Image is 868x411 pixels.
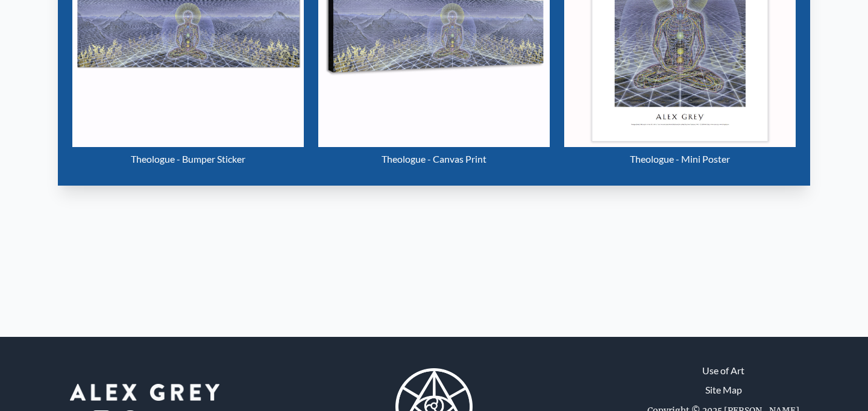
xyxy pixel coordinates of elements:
a: Site Map [705,383,742,397]
div: Theologue - Canvas Print [318,147,550,171]
div: Theologue - Bumper Sticker [72,147,304,171]
div: Theologue - Mini Poster [564,147,796,171]
a: Use of Art [702,363,744,378]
